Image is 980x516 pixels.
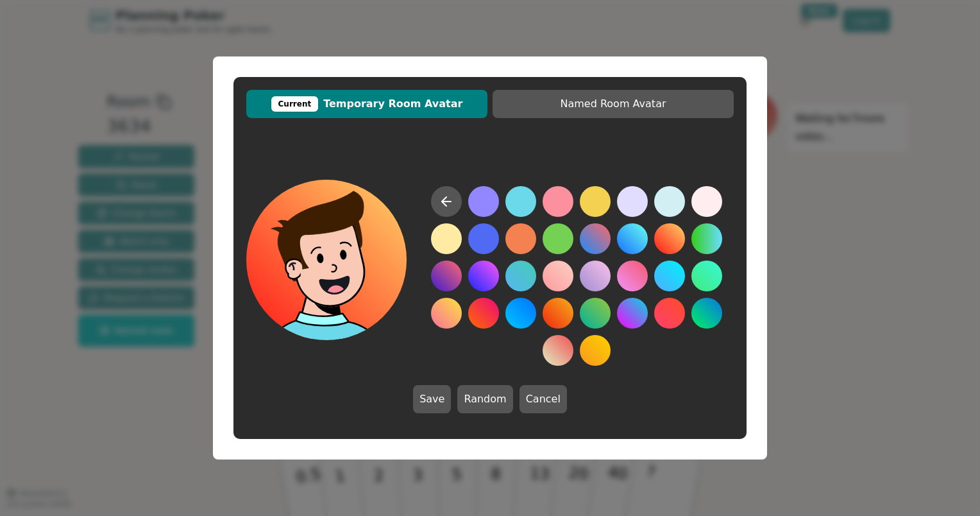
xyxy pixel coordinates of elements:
[271,96,319,112] div: Current
[253,96,481,112] span: Temporary Room Avatar
[457,385,512,413] button: Random
[499,96,727,112] span: Named Room Avatar
[493,90,734,118] button: Named Room Avatar
[520,385,567,413] button: Cancel
[413,385,451,413] button: Save
[246,90,487,118] button: CurrentTemporary Room Avatar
